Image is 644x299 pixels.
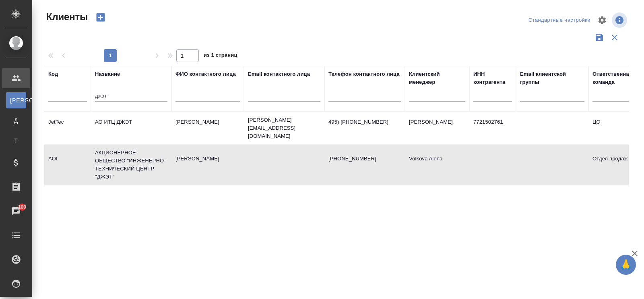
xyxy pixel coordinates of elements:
span: [PERSON_NAME] [10,96,22,104]
div: ФИО контактного лица [175,70,236,78]
td: [PERSON_NAME] [171,114,244,142]
span: 100 [13,203,31,211]
div: Клиентский менеджер [409,70,465,86]
a: [PERSON_NAME] [6,92,26,108]
div: Телефон контактного лица [328,70,400,78]
span: Настроить таблицу [592,10,612,30]
button: Создать [91,10,110,24]
div: Email контактного лица [248,70,310,78]
span: Д [10,116,22,125]
span: 🙏 [619,256,633,273]
div: Email клиентской группы [520,70,584,86]
span: Посмотреть информацию [612,12,629,28]
button: Сбросить фильтры [607,30,622,45]
td: [PERSON_NAME] [171,151,244,179]
div: ИНН контрагента [473,70,512,86]
div: split button [526,14,592,27]
td: JetTec [44,114,91,142]
a: Т [6,133,26,149]
a: Д [6,112,26,129]
a: 100 [2,201,30,221]
p: [PERSON_NAME][EMAIL_ADDRESS][DOMAIN_NAME] [248,116,320,140]
td: АО ИТЦ ДЖЭТ [91,114,171,142]
td: 7721502761 [469,114,516,142]
p: [PHONE_NUMBER] [328,155,401,163]
span: Т [10,137,22,145]
td: Volkova Alena [405,151,469,179]
span: Клиенты [44,10,88,23]
button: 🙏 [616,255,636,275]
div: Название [95,70,120,78]
td: AOI [44,151,91,179]
button: Сохранить фильтры [592,30,607,45]
td: АКЦИОНЕРНОЕ ОБЩЕСТВО "ИНЖЕНЕРНО-ТЕХНИЧЕСКИЙ ЦЕНТР "ДЖЭТ" [91,145,171,185]
p: 495) [PHONE_NUMBER] [328,118,401,126]
span: из 1 страниц [204,50,237,62]
div: Код [48,70,58,78]
td: [PERSON_NAME] [405,114,469,142]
